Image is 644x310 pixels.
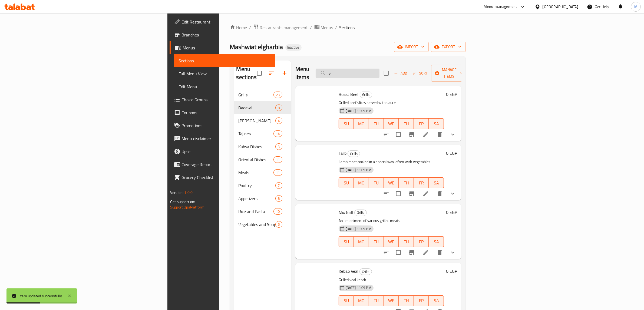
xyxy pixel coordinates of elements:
span: WE [386,238,397,246]
a: Grocery Checklist [170,171,275,184]
div: items [275,105,282,111]
span: Oriental Dishes [239,156,274,163]
span: Menus [321,24,333,31]
button: Branch-specific-item [405,187,418,200]
div: Badawi [239,105,276,111]
a: Edit Menu [174,80,275,93]
a: Edit menu item [422,190,429,197]
a: Support.OpsPlatform [170,204,204,211]
button: TH [399,236,414,247]
span: MO [356,297,366,305]
span: FR [416,179,427,187]
span: TH [401,238,411,246]
h6: 0 EGP [446,267,457,275]
button: sort-choices [380,128,393,141]
span: 11 [274,157,282,162]
li: / [335,24,337,31]
div: Tajines14 [234,127,291,140]
span: Rice and Pasta [239,208,274,215]
a: Menus [170,41,275,54]
span: Grills [360,269,372,275]
span: SA [431,297,441,305]
a: Edit menu item [422,249,429,256]
span: TH [401,120,411,128]
div: Kabsa Dishes3 [234,140,291,153]
span: 1.0.0 [184,189,193,196]
button: SU [339,295,354,306]
div: items [275,195,282,202]
span: TU [371,179,382,187]
span: [DATE] 11:09 PM [344,108,374,113]
button: TH [399,177,414,188]
div: [GEOGRAPHIC_DATA] [543,4,578,10]
li: / [310,24,312,31]
span: Choice Groups [181,96,271,103]
p: Grilled veal kebab [339,277,444,283]
div: Rice and Pasta10 [234,205,291,218]
span: Roast Beef [339,90,359,98]
span: Mix Grill [339,208,353,216]
span: Grocery Checklist [181,174,271,181]
div: Badawi8 [234,101,291,114]
span: Get support on: [170,198,195,205]
span: Inactive [285,45,302,50]
span: Sections [339,24,355,31]
span: Kebab Veal [339,267,358,275]
button: MO [354,236,369,247]
span: Vegetables and Soup [239,221,276,228]
p: An assortment of various grilled meats [339,217,444,224]
span: Manage items [435,66,463,80]
span: Select to update [393,129,404,140]
span: Select section [381,68,392,79]
span: Sort sections [265,67,278,80]
span: SU [341,179,352,187]
span: TU [371,238,382,246]
div: Al Hawashi [239,117,276,124]
button: SA [429,236,444,247]
a: Coverage Report [170,158,275,171]
span: 3 [276,144,282,149]
span: Edit Menu [179,83,271,90]
span: Meals [239,169,274,176]
span: Poultry [239,182,276,189]
span: Menus [183,45,271,51]
span: [DATE] 11:09 PM [344,285,374,290]
span: FR [416,297,427,305]
button: Branch-specific-item [405,128,418,141]
div: Item updated successfully [19,293,62,299]
button: delete [433,246,446,259]
span: WE [386,120,397,128]
span: Grills [355,210,366,216]
div: items [273,208,282,215]
button: Sort [411,69,429,77]
span: Upsell [181,148,271,155]
h6: 0 EGP [446,149,457,157]
a: Branches [170,28,275,41]
svg: Show Choices [450,249,456,256]
span: MO [356,238,366,246]
span: TH [401,179,411,187]
a: Menus [314,24,333,31]
button: WE [384,118,399,129]
span: MO [356,179,366,187]
button: FR [414,295,429,306]
div: items [275,182,282,189]
span: Sort [413,70,428,76]
a: Coupons [170,106,275,119]
button: TH [399,118,414,129]
div: Grills [348,150,360,157]
span: 23 [274,92,282,97]
button: SU [339,118,354,129]
span: Tajines [239,130,274,137]
span: Edit Restaurant [181,19,271,25]
div: Grills [354,210,367,216]
h6: 0 EGP [446,208,457,216]
button: TU [369,177,384,188]
span: Add item [392,69,409,77]
button: Add [392,69,409,77]
button: SA [429,295,444,306]
div: Grills [360,92,372,98]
